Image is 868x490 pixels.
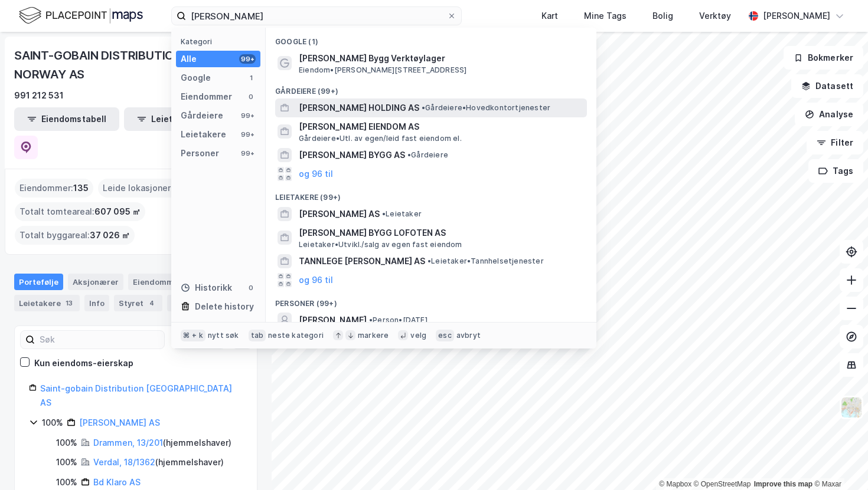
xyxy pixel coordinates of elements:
div: 100% [56,475,77,489]
div: Google (1) [266,28,596,49]
div: Kart [541,9,558,23]
span: 37 026 ㎡ [90,228,130,242]
span: Leietaker • Tannhelsetjenester [428,256,544,266]
img: Z [840,396,863,419]
div: Kontrollprogram for chat [809,433,868,490]
button: Eiendomstabell [14,107,119,131]
div: Bolig [652,9,673,23]
div: Leietakere [181,127,226,142]
div: Totalt byggareal : [15,226,135,245]
div: Alle [181,52,197,66]
span: • [382,209,386,218]
a: Mapbox [659,480,691,488]
div: Eiendommer : [15,179,93,198]
div: Leide lokasjoner : [98,179,183,198]
div: ( hjemmelshaver ) [93,436,231,450]
div: Kategori [181,37,260,46]
div: Eiendommer [128,274,205,290]
div: Totalt tomteareal : [15,202,145,221]
div: 4 [146,297,158,309]
span: • [369,315,373,324]
span: Gårdeiere • Hovedkontortjenester [422,103,550,113]
div: 1 [246,73,256,83]
div: avbryt [456,331,481,340]
span: TANNLEGE [PERSON_NAME] AS [299,254,425,268]
div: Gårdeiere (99+) [266,77,596,98]
div: esc [436,330,454,341]
div: nytt søk [208,331,239,340]
a: Verdal, 18/1362 [93,457,155,467]
div: 99+ [239,130,256,139]
div: 991 212 531 [14,88,64,103]
iframe: Chat Widget [809,433,868,490]
div: [PERSON_NAME] [763,9,830,23]
button: og 96 til [299,273,333,287]
span: • [422,103,425,112]
a: [PERSON_NAME] AS [79,417,160,427]
span: • [428,256,431,265]
div: 100% [56,455,77,469]
div: neste kategori [268,331,324,340]
span: Person • [DATE] [369,315,428,325]
div: tab [249,330,266,341]
span: 135 [73,181,89,195]
div: 0 [246,283,256,292]
div: 99+ [239,149,256,158]
span: [PERSON_NAME] AS [299,207,380,221]
div: Verktøy [699,9,731,23]
button: Leietakertabell [124,107,229,131]
div: Personer (99+) [266,290,596,311]
div: 0 [246,92,256,101]
div: 13 [63,297,75,309]
span: [PERSON_NAME] EIENDOM AS [299,120,582,134]
div: Delete history [195,300,254,314]
div: Transaksjoner [167,295,254,311]
span: Leietaker • Utvikl./salg av egen fast eiendom [299,240,462,249]
span: [PERSON_NAME] HOLDING AS [299,101,419,115]
div: markere [358,331,389,340]
div: Eiendommer [181,90,232,104]
button: Datasett [791,74,863,98]
div: SAINT-GOBAIN DISTRIBUTION NORWAY AS [14,46,239,84]
div: Leietakere [14,295,80,311]
span: [PERSON_NAME] Bygg Verktøylager [299,51,582,65]
span: Leietaker [382,209,422,219]
div: Mine Tags [584,9,626,23]
img: logo.f888ab2527a4732fd821a326f86c7f29.svg [19,5,143,26]
a: Saint-gobain Distribution [GEOGRAPHIC_DATA] AS [40,383,232,407]
div: ( hjemmelshaver ) [93,455,224,469]
a: Drammen, 13/201 [93,438,163,448]
span: [PERSON_NAME] BYGG LOFOTEN AS [299,226,582,240]
div: velg [410,331,426,340]
div: 100% [42,416,63,430]
button: Filter [807,131,863,154]
a: Bd Klaro AS [93,477,141,487]
div: Google [181,71,211,85]
div: Portefølje [14,274,63,290]
div: 99+ [239,111,256,120]
div: ⌘ + k [181,330,205,341]
button: Analyse [795,103,863,126]
button: og 96 til [299,167,333,181]
div: 100% [56,436,77,450]
div: Personer [181,146,219,160]
div: 99+ [239,54,256,64]
button: Bokmerker [784,46,863,70]
a: OpenStreetMap [694,480,751,488]
span: • [407,150,411,159]
span: [PERSON_NAME] [299,313,367,327]
div: Info [84,295,109,311]
span: 607 095 ㎡ [94,205,141,219]
span: Gårdeiere • Utl. av egen/leid fast eiendom el. [299,134,462,143]
input: Søk [35,331,164,348]
input: Søk på adresse, matrikkel, gårdeiere, leietakere eller personer [186,7,447,25]
div: Aksjonærer [68,274,123,290]
button: Tags [808,159,863,183]
div: Styret [114,295,162,311]
div: Historikk [181,281,232,295]
span: Gårdeiere [407,150,448,160]
div: Gårdeiere [181,108,223,123]
div: Kun eiendoms-eierskap [34,356,133,370]
span: Eiendom • [PERSON_NAME][STREET_ADDRESS] [299,65,466,75]
span: [PERSON_NAME] BYGG AS [299,148,405,162]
